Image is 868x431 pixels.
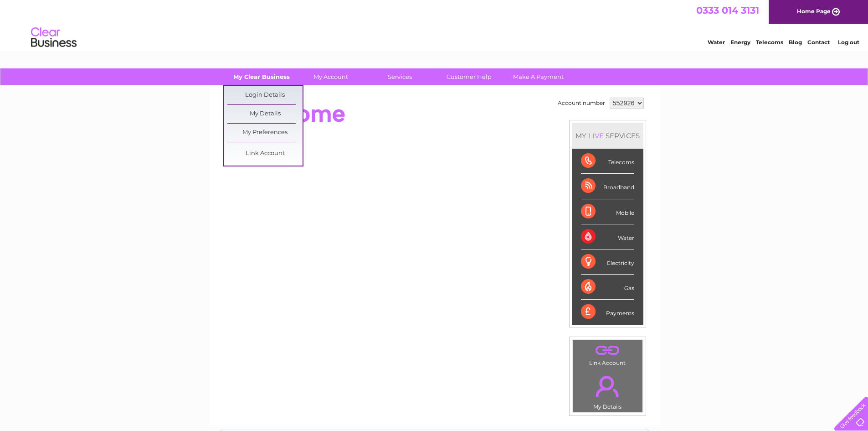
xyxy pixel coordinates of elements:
a: Services [362,68,437,85]
a: Login Details [227,86,303,104]
a: Make A Payment [501,68,576,85]
div: Clear Business is a trading name of Verastar Limited (registered in [GEOGRAPHIC_DATA] No. 3667643... [219,5,650,44]
a: . [575,343,640,358]
a: Telecoms [756,39,783,46]
td: Account number [555,95,607,111]
a: Water [708,39,725,46]
a: Energy [730,39,750,46]
a: Customer Help [431,68,507,85]
a: My Account [293,68,368,85]
a: Blog [789,39,802,46]
div: LIVE [586,131,606,140]
a: Contact [807,39,830,46]
div: Electricity [581,249,634,275]
td: Link Account [572,340,643,369]
div: Payments [581,300,634,324]
a: . [575,370,640,402]
a: My Details [227,105,303,123]
a: Log out [838,39,859,46]
a: Link Account [227,145,303,163]
div: Mobile [581,199,634,224]
a: My Clear Business [224,68,299,85]
div: Gas [581,275,634,300]
a: 0333 014 3131 [696,5,759,16]
div: MY SERVICES [572,123,643,149]
div: Telecoms [581,149,634,174]
div: Broadband [581,174,634,199]
img: logo.png [31,24,77,52]
a: My Preferences [227,124,303,142]
td: My Details [572,368,643,413]
div: Water [581,224,634,249]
